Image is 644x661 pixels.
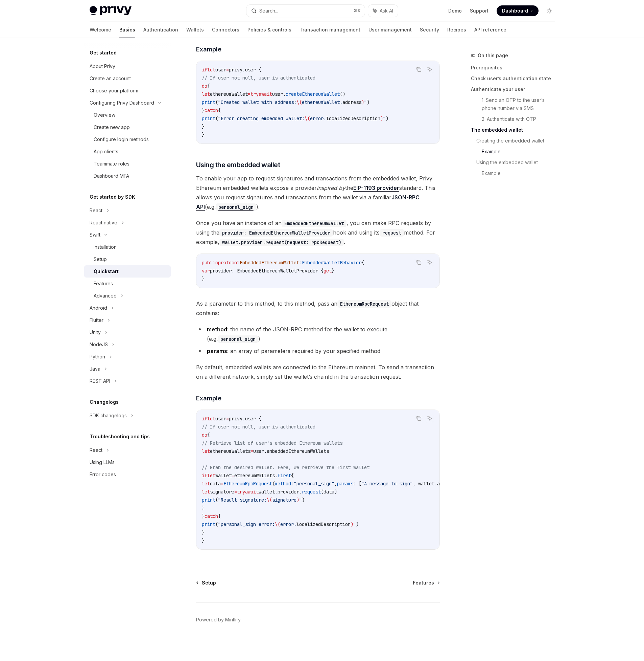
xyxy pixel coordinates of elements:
[425,258,434,267] button: Ask AI
[544,5,555,16] button: Toggle dark mode
[482,114,560,125] a: 2. Authenticate with OTP
[90,99,154,107] div: Configuring Privy Dashboard
[353,521,356,527] span: "
[196,299,440,318] span: As a parameter to this method, to this method, pass an object that contains:
[84,121,171,133] a: Create new app
[215,99,218,105] span: (
[202,505,205,511] span: }
[482,168,560,179] a: Example
[196,218,440,247] span: Once you have an instance of an , you can make RPC requests by using the hook and using its metho...
[215,521,218,527] span: (
[300,22,360,38] a: Transaction management
[425,414,434,423] button: Ask AI
[202,497,215,503] span: print
[364,99,367,105] span: "
[90,231,100,239] div: Swift
[356,521,359,527] span: )
[196,362,440,381] span: By default, embedded wallets are connected to the Ethereum mainnet. To send a transaction on a di...
[94,255,107,263] div: Setup
[84,158,171,170] a: Teammate roles
[84,456,171,468] a: Using LLMs
[302,260,361,266] span: EmbeddedWalletBehavior
[202,424,315,430] span: // If user not null, user is authenticated
[275,481,291,487] span: method
[218,497,267,503] span: "Result signature:
[361,99,364,105] span: )
[248,91,251,97] span: =
[90,470,116,479] div: Error codes
[259,7,278,15] div: Search...
[296,521,351,527] span: localizedDescription
[119,22,135,38] a: Basics
[218,521,275,527] span: "personal_sign error:
[302,99,342,105] span: ethereumWallet.
[90,377,110,385] div: REST API
[286,91,340,97] span: createEthereumWallet
[272,91,286,97] span: user.
[380,229,404,237] code: request
[84,170,171,182] a: Dashboard MFA
[202,99,215,105] span: print
[218,335,258,343] code: personal_sign
[94,123,130,131] div: Create new app
[246,5,365,17] button: Search...⌘K
[202,115,215,122] span: print
[90,316,103,324] div: Flutter
[202,448,210,454] span: let
[229,416,261,422] span: privy.user {
[197,579,216,586] a: Setup
[386,115,388,122] span: )
[84,241,171,253] a: Installation
[275,521,280,527] span: \(
[497,5,539,16] a: Dashboard
[353,481,361,487] span: : [
[84,72,171,85] a: Create an account
[90,6,132,16] img: light logo
[90,49,117,57] h5: Get started
[232,472,234,479] span: =
[202,489,210,495] span: let
[202,432,207,438] span: do
[296,99,302,105] span: \(
[202,83,207,89] span: do
[259,489,278,495] span: wallet.
[234,472,278,479] span: ethereumWallets.
[84,265,171,278] a: Quickstart
[324,268,332,274] span: get
[202,579,216,586] span: Setup
[299,260,302,266] span: :
[337,300,391,308] code: EthereumRpcRequest
[218,99,296,105] span: "Created wallet with address:
[196,616,241,623] a: Powered by Mintlify
[94,172,129,180] div: Dashboard MFA
[202,268,210,274] span: var
[291,472,294,479] span: {
[296,497,299,503] span: )
[471,84,560,95] a: Authenticate your user
[294,481,334,487] span: "personal_sign"
[84,85,171,97] a: Choose your platform
[196,346,440,356] li: : an array of parameters required by your specified method
[90,446,102,454] div: React
[94,135,149,144] div: Configure login methods
[414,65,423,74] button: Copy the contents from the code block
[353,184,399,192] a: EIP-1193 provider
[215,497,218,503] span: (
[202,260,218,266] span: public
[310,115,326,122] span: error.
[476,157,560,168] a: Using the embedded wallet
[502,7,528,14] span: Dashboard
[202,537,205,544] span: }
[90,74,131,83] div: Create an account
[210,448,251,454] span: ethereumWallets
[226,67,229,73] span: =
[413,579,439,586] a: Features
[474,22,506,38] a: API reference
[240,260,299,266] span: EmbeddedEthereumWallet
[251,91,259,97] span: try
[413,481,437,487] span: , wallet.
[90,206,102,215] div: React
[299,489,302,495] span: .
[413,579,434,586] span: Features
[94,292,117,300] div: Advanced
